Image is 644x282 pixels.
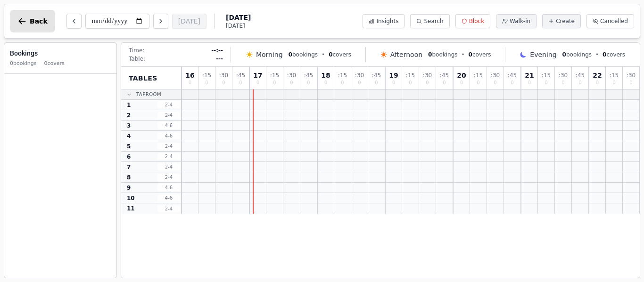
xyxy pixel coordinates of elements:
[219,73,228,78] span: : 30
[222,81,225,85] span: 0
[157,194,180,201] span: 4 - 6
[477,81,479,85] span: 0
[127,184,131,192] span: 9
[376,17,398,25] span: Insights
[226,22,251,30] span: [DATE]
[559,73,568,78] span: : 30
[440,73,449,78] span: : 45
[338,73,347,78] span: : 15
[236,73,245,78] span: : 45
[329,51,351,58] span: covers
[329,51,332,58] span: 0
[270,73,279,78] span: : 15
[525,72,534,79] span: 21
[510,17,530,25] span: Walk-in
[127,143,131,150] span: 5
[324,81,327,85] span: 0
[443,81,446,85] span: 0
[10,48,111,58] h3: Bookings
[289,51,292,58] span: 0
[211,47,223,54] span: --:--
[127,153,131,161] span: 6
[157,153,180,160] span: 2 - 4
[409,81,412,85] span: 0
[253,72,262,79] span: 17
[562,51,592,58] span: bookings
[390,50,422,59] span: Afternoon
[127,101,131,109] span: 1
[542,73,551,78] span: : 15
[474,73,483,78] span: : 15
[157,132,180,139] span: 4 - 6
[10,10,55,32] button: Back
[491,73,500,78] span: : 30
[127,194,135,202] span: 10
[389,72,398,79] span: 19
[289,51,318,58] span: bookings
[410,14,449,28] button: Search
[287,73,296,78] span: : 30
[273,81,276,85] span: 0
[307,81,310,85] span: 0
[496,14,537,28] button: Walk-in
[66,14,82,29] button: Previous day
[127,122,131,129] span: 3
[157,143,180,150] span: 2 - 4
[426,81,429,85] span: 0
[129,55,145,63] span: Table:
[600,17,628,25] span: Cancelled
[460,81,463,85] span: 0
[586,14,634,28] button: Cancelled
[127,205,135,212] span: 11
[321,72,330,79] span: 18
[372,73,381,78] span: : 45
[202,73,211,78] span: : 15
[455,14,490,28] button: Block
[562,51,566,58] span: 0
[423,73,432,78] span: : 30
[172,14,206,29] button: [DATE]
[424,17,443,25] span: Search
[428,51,432,58] span: 0
[157,122,180,129] span: 4 - 6
[290,81,293,85] span: 0
[603,51,625,58] span: covers
[469,51,472,58] span: 0
[561,81,564,85] span: 0
[239,81,242,85] span: 0
[603,51,606,58] span: 0
[457,72,466,79] span: 20
[392,81,395,85] span: 0
[157,184,180,191] span: 4 - 6
[129,47,144,54] span: Time:
[226,13,251,22] span: [DATE]
[127,163,131,171] span: 7
[629,81,632,85] span: 0
[205,81,208,85] span: 0
[593,72,602,79] span: 22
[136,91,161,98] span: Taproom
[542,14,581,28] button: Create
[304,73,313,78] span: : 45
[256,81,259,85] span: 0
[10,60,37,68] span: 0 bookings
[153,14,168,29] button: Next day
[462,51,465,58] span: •
[256,50,283,59] span: Morning
[576,73,585,78] span: : 45
[127,112,131,119] span: 2
[216,55,223,63] span: ---
[469,17,484,25] span: Block
[595,51,599,58] span: •
[30,18,48,24] span: Back
[157,174,180,181] span: 2 - 4
[556,17,575,25] span: Create
[508,73,517,78] span: : 45
[627,73,636,78] span: : 30
[127,132,131,140] span: 4
[530,50,556,59] span: Evening
[189,81,191,85] span: 0
[44,60,65,68] span: 0 covers
[157,205,180,212] span: 2 - 4
[157,101,180,108] span: 2 - 4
